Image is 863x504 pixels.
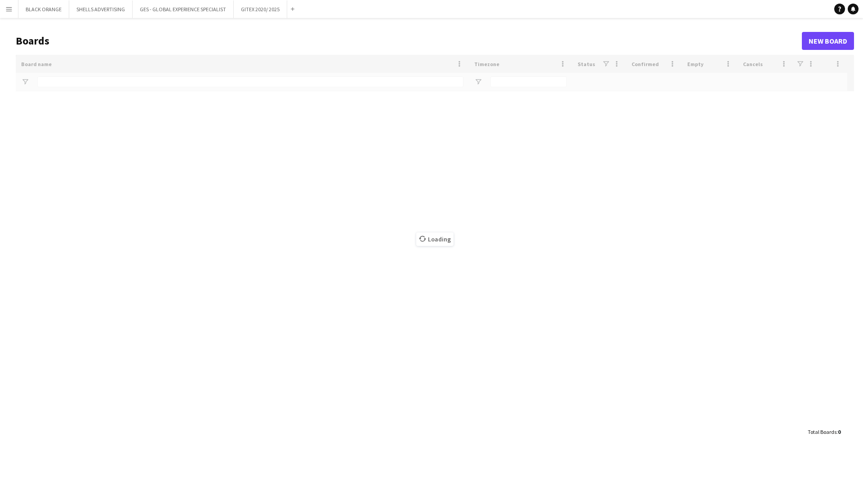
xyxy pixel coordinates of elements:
[16,34,802,48] h1: Boards
[416,232,454,246] span: Loading
[838,428,841,435] span: 0
[18,0,69,18] button: BLACK ORANGE
[133,0,234,18] button: GES - GLOBAL EXPERIENCE SPECIALIST
[234,0,287,18] button: GITEX 2020/ 2025
[802,32,854,50] a: New Board
[69,0,133,18] button: SHELLS ADVERTISING
[808,423,841,441] div: :
[808,428,836,435] span: Total Boards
